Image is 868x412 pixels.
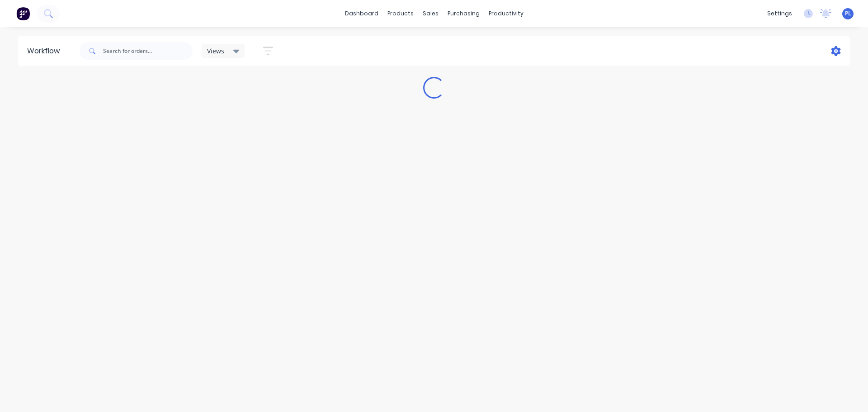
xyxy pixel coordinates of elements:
[418,7,443,20] div: sales
[763,7,797,20] div: settings
[207,46,224,56] span: Views
[103,42,193,60] input: Search for orders...
[16,7,30,20] img: Factory
[484,7,528,20] div: productivity
[383,7,418,20] div: products
[27,46,64,57] div: Workflow
[845,9,851,18] span: PL
[443,7,484,20] div: purchasing
[340,7,383,20] a: dashboard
